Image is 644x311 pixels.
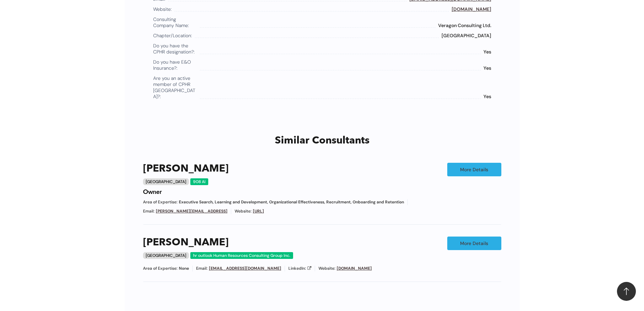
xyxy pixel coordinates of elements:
[442,32,491,39] span: [GEOGRAPHIC_DATA]
[438,22,491,28] span: Veragon Consulting Ltd.
[143,178,189,185] div: [GEOGRAPHIC_DATA]
[143,199,177,205] span: Area of Expertise:
[447,163,501,176] a: More Details
[179,266,189,271] span: None
[452,6,491,12] span: www.veragonconsulting.ca
[143,208,154,214] span: Email:
[153,43,197,55] span: Do you have the CPHR designation?
[452,6,491,12] a: [DOMAIN_NAME]
[253,208,264,214] a: [URL]
[156,208,228,214] a: [PERSON_NAME][EMAIL_ADDRESS]
[153,75,197,99] span: Are you an active member of CPHR Alberta?
[318,266,335,271] span: Website:
[209,266,281,271] a: [EMAIL_ADDRESS][DOMAIN_NAME]
[143,266,177,271] span: Area of Expertise:
[153,59,197,71] span: Do you have E&O Insurance?
[179,199,404,205] span: Executive Search, Learning and Development, Organizational Effectiveness, Recruitment, Onboarding...
[483,65,491,71] span: Yes
[288,266,306,271] span: LinkedIn:
[190,178,208,185] div: 908 AI
[447,237,501,250] a: More Details
[483,93,491,99] span: Yes
[143,237,229,249] a: [PERSON_NAME]
[337,266,372,271] a: [DOMAIN_NAME]
[483,49,491,55] span: Yes
[143,133,501,149] h2: Similar Consultants
[153,6,172,12] span: Website
[442,32,491,39] span: Central Alberta
[143,252,189,259] div: [GEOGRAPHIC_DATA]
[143,163,229,175] a: [PERSON_NAME]
[153,16,197,28] span: Consulting Company Name
[235,208,252,214] span: Website:
[153,32,192,39] span: Chapter/Location
[143,188,162,196] h4: Owner
[190,252,293,259] div: hr outlook Human Resources Consulting Group Inc.
[196,266,208,271] span: Email:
